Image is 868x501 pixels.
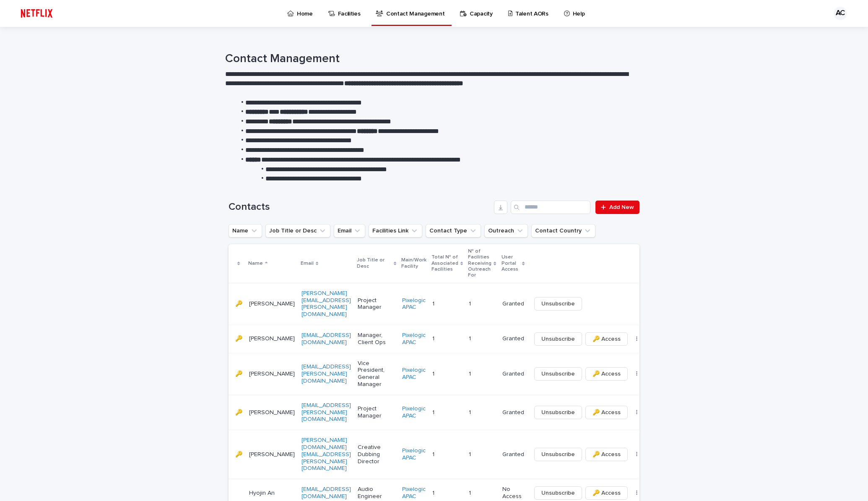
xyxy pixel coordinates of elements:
[235,369,244,378] p: 🔑
[358,486,395,500] p: Audio Engineer
[426,224,481,237] button: Contact Type
[541,408,575,417] span: Unsubscribe
[534,332,582,346] button: Unsubscribe
[593,335,621,343] span: 🔑 Access
[402,297,426,311] a: Pixelogic APAC
[502,371,524,378] p: Granted
[531,224,595,237] button: Contact Country
[502,486,524,500] p: No Access
[301,332,351,345] a: [EMAIL_ADDRESS][DOMAIN_NAME]
[358,332,395,346] p: Manager, Client Ops
[235,449,244,458] p: 🔑
[541,335,575,343] span: Unsubscribe
[249,335,295,342] p: [PERSON_NAME]
[358,405,395,420] p: Project Manager
[593,408,621,417] span: 🔑 Access
[401,256,426,271] p: Main/Work Facility
[502,253,520,274] p: User Portal Access
[229,395,656,430] tr: 🔑🔑 [PERSON_NAME][EMAIL_ADDRESS][PERSON_NAME][DOMAIN_NAME]Project ManagerPixelogic APAC 11 11 Gran...
[432,407,436,416] p: 1
[534,406,582,419] button: Unsubscribe
[609,204,634,210] span: Add New
[358,444,395,465] p: Creative Dubbing Director
[502,300,524,308] p: Granted
[469,334,473,342] p: 1
[358,360,395,388] p: Vice President, General Manager
[248,259,263,268] p: Name
[229,201,491,213] h1: Contacts
[593,370,621,378] span: 🔑 Access
[585,367,628,381] button: 🔑 Access
[585,406,628,419] button: 🔑 Access
[301,402,351,423] a: [EMAIL_ADDRESS][PERSON_NAME][DOMAIN_NAME]
[301,259,314,268] p: Email
[469,369,473,378] p: 1
[249,409,295,416] p: [PERSON_NAME]
[369,224,422,237] button: Facilities Link
[334,224,365,237] button: Email
[402,367,426,381] a: Pixelogic APAC
[593,450,621,459] span: 🔑 Access
[432,334,436,342] p: 1
[402,486,426,500] a: Pixelogic APAC
[235,407,244,416] p: 🔑
[432,299,436,308] p: 1
[595,201,639,214] a: Add New
[358,297,395,311] p: Project Manager
[502,335,524,342] p: Granted
[534,297,582,311] button: Unsubscribe
[541,300,575,308] span: Unsubscribe
[432,369,436,378] p: 1
[235,299,244,308] p: 🔑
[17,5,57,22] img: ifQbXi3ZQGMSEF7WDB7W
[585,448,628,461] button: 🔑 Access
[511,201,590,214] input: Search
[301,364,351,384] a: [EMAIL_ADDRESS][PERSON_NAME][DOMAIN_NAME]
[534,486,582,500] button: Unsubscribe
[249,371,295,378] p: [PERSON_NAME]
[301,486,351,499] a: [EMAIL_ADDRESS][DOMAIN_NAME]
[534,448,582,461] button: Unsubscribe
[469,299,473,308] p: 1
[229,353,656,395] tr: 🔑🔑 [PERSON_NAME][EMAIL_ADDRESS][PERSON_NAME][DOMAIN_NAME]Vice President, General ManagerPixelogic...
[585,332,628,346] button: 🔑 Access
[402,405,426,420] a: Pixelogic APAC
[301,290,351,317] a: [PERSON_NAME][EMAIL_ADDRESS][PERSON_NAME][DOMAIN_NAME]
[402,332,426,346] a: Pixelogic APAC
[469,449,473,458] p: 1
[249,451,295,458] p: [PERSON_NAME]
[502,409,524,416] p: Granted
[432,449,436,458] p: 1
[541,370,575,378] span: Unsubscribe
[502,451,524,458] p: Granted
[265,224,330,237] button: Job Title or Desc
[357,256,392,271] p: Job Title or Desc
[834,7,847,20] div: AC
[225,52,636,66] h1: Contact Management
[249,300,295,308] p: [PERSON_NAME]
[229,430,656,479] tr: 🔑🔑 [PERSON_NAME][PERSON_NAME][DOMAIN_NAME][EMAIL_ADDRESS][PERSON_NAME][DOMAIN_NAME]Creative Dubbi...
[402,447,426,462] a: Pixelogic APAC
[585,486,628,500] button: 🔑 Access
[484,224,528,237] button: Outreach
[301,437,351,471] a: [PERSON_NAME][DOMAIN_NAME][EMAIL_ADDRESS][PERSON_NAME][DOMAIN_NAME]
[229,283,656,325] tr: 🔑🔑 [PERSON_NAME][PERSON_NAME][EMAIL_ADDRESS][PERSON_NAME][DOMAIN_NAME]Project ManagerPixelogic AP...
[432,488,436,497] p: 1
[229,325,656,353] tr: 🔑🔑 [PERSON_NAME][EMAIL_ADDRESS][DOMAIN_NAME]Manager, Client OpsPixelogic APAC 11 11 GrantedUnsubs...
[593,489,621,497] span: 🔑 Access
[541,450,575,459] span: Unsubscribe
[541,489,575,497] span: Unsubscribe
[249,490,295,497] p: Hyojin An
[469,488,473,497] p: 1
[534,367,582,381] button: Unsubscribe
[469,407,473,416] p: 1
[468,247,491,280] p: № of Facilities Receiving Outreach For
[431,253,458,274] p: Total № of Associated Facilities
[235,334,244,342] p: 🔑
[229,224,262,237] button: Name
